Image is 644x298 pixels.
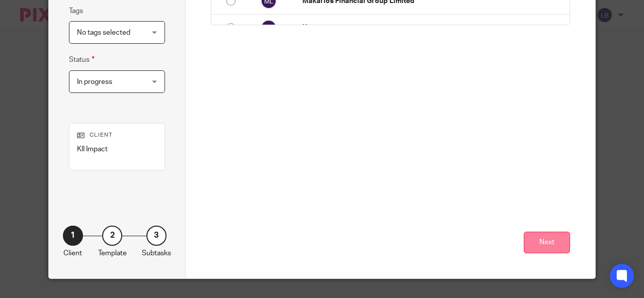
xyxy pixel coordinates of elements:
label: Status [69,54,95,65]
p: KII Impact [77,144,157,154]
p: Client [77,131,157,139]
span: No tags selected [77,29,130,36]
button: Next [524,232,570,253]
div: 2 [102,226,122,246]
img: svg%3E [261,20,277,36]
span: In progress [77,78,112,85]
p: Nmicros [302,23,565,33]
p: Subtasks [142,248,171,258]
div: 3 [146,226,167,246]
div: 1 [63,226,83,246]
p: Template [98,248,127,258]
p: Client [63,248,82,258]
label: Tags [69,6,83,16]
